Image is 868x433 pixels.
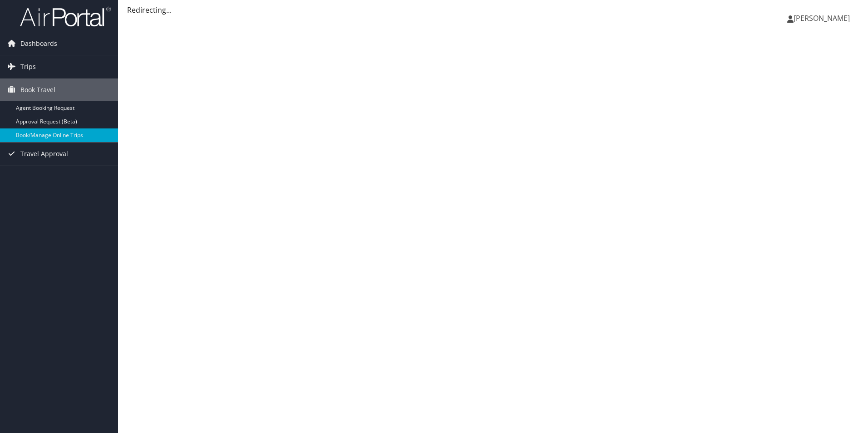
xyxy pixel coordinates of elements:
[127,5,859,15] div: Redirecting...
[794,13,850,23] span: [PERSON_NAME]
[787,5,859,32] a: [PERSON_NAME]
[20,6,111,27] img: airportal-logo.png
[20,55,36,78] span: Trips
[20,143,68,165] span: Travel Approval
[20,79,55,101] span: Book Travel
[20,32,57,55] span: Dashboards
